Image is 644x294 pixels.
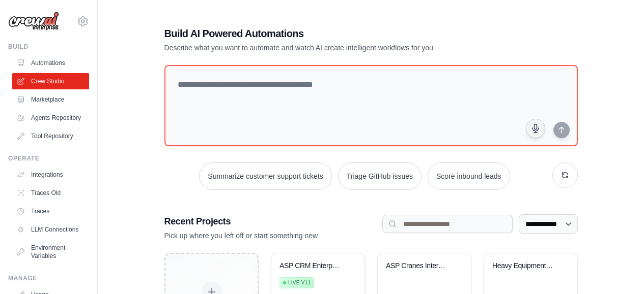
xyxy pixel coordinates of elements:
[12,240,89,264] a: Environment Variables
[12,55,89,71] a: Automations
[8,274,89,282] div: Manage
[164,214,382,228] h3: Recent Projects
[8,43,89,51] div: Build
[386,262,452,271] div: ASP Cranes Interactive Sales System - Visual Editor Refresh
[164,26,507,41] h1: Build AI Powered Automations
[338,162,422,190] button: Triage GitHub issues
[164,231,382,241] p: Pick up where you left off or start something new
[12,128,89,144] a: Tool Repository
[12,185,89,201] a: Traces Old
[164,43,507,53] p: Describe what you want to automate and watch AI create intelligent workflows for you
[428,162,510,190] button: Score inbound leads
[12,221,89,238] a: LLM Connections
[279,262,345,271] div: ASP CRM Enterprise Bot
[12,91,89,108] a: Marketplace
[288,279,311,287] span: Live v11
[12,167,89,183] a: Integrations
[199,162,331,190] button: Summarize customer support tickets
[12,203,89,219] a: Traces
[8,12,59,31] img: Logo
[552,162,578,188] button: Get new suggestions
[492,262,558,271] div: Heavy Equipment Rental Sales Assistant
[12,110,89,126] a: Agents Repository
[526,119,545,138] button: Click to speak your automation idea
[8,154,89,162] div: Operate
[12,73,89,89] a: Crew Studio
